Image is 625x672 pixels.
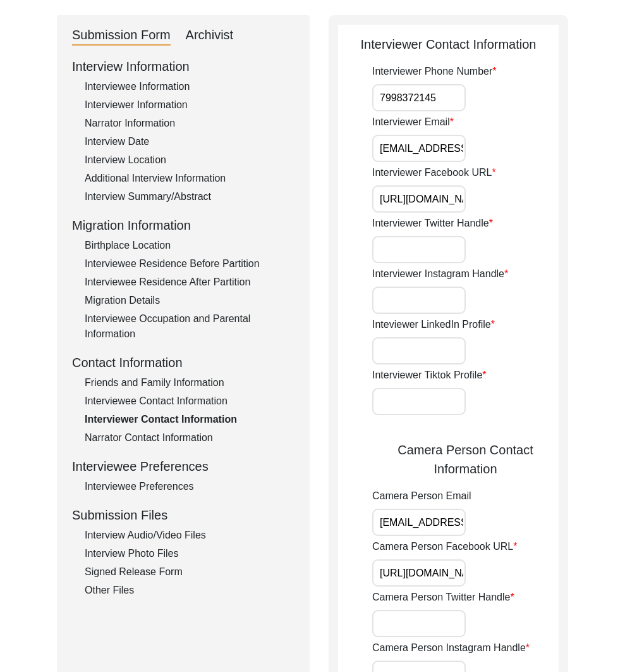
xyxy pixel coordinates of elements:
[85,97,294,113] div: Interviewer Information
[85,546,294,561] div: Interview Photo Files
[72,457,294,476] div: Interviewee Preferences
[372,317,495,332] label: Inteviewer LinkedIn Profile
[72,506,294,525] div: Submission Files
[85,134,294,149] div: Interview Date
[72,57,294,76] div: Interview Information
[372,440,559,478] div: Camera Person Contact Information
[372,590,514,605] label: Camera Person Twitter Handle
[338,35,559,54] div: Interviewer Contact Information
[85,238,294,253] div: Birthplace Location
[85,171,294,186] div: Additional Interview Information
[85,564,294,580] div: Signed Release Form
[85,275,294,290] div: Interviewee Residence After Partition
[85,430,294,445] div: Narrator Contact Information
[85,412,294,427] div: Interviewer Contact Information
[72,353,294,372] div: Contact Information
[85,528,294,543] div: Interview Audio/Video Files
[85,479,294,494] div: Interviewee Preferences
[372,368,487,383] label: Interviewer Tiktok Profile
[372,115,454,130] label: Interviewer Email
[72,216,294,235] div: Migration Information
[372,640,530,656] label: Camera Person Instagram Handle
[372,216,493,231] label: Interviewer Twitter Handle
[372,539,517,554] label: Camera Person Facebook URL
[85,375,294,390] div: Friends and Family Information
[85,116,294,131] div: Narrator Information
[372,64,497,79] label: Interviewer Phone Number
[85,152,294,168] div: Interview Location
[85,256,294,271] div: Interviewee Residence Before Partition
[85,293,294,308] div: Migration Details
[85,189,294,204] div: Interview Summary/Abstract
[85,79,294,94] div: Interviewee Information
[372,488,471,504] label: Camera Person Email
[186,25,234,46] div: Archivist
[85,583,294,598] div: Other Files
[85,394,294,409] div: Interviewee Contact Information
[372,165,496,180] label: Interviewer Facebook URL
[72,25,171,46] div: Submission Form
[372,266,508,282] label: Interviewer Instagram Handle
[85,311,294,342] div: Interviewee Occupation and Parental Information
